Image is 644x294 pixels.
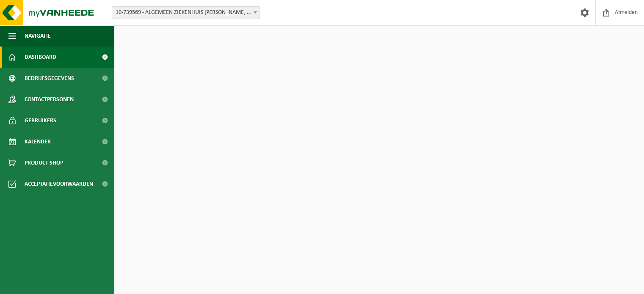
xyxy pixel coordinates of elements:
span: Acceptatievoorwaarden [25,173,93,195]
span: Contactpersonen [25,89,74,110]
span: Navigatie [25,25,51,47]
span: Bedrijfsgegevens [25,68,74,89]
span: Gebruikers [25,110,56,131]
span: 10-739569 - ALGEMEEN ZIEKENHUIS JAN PALFIJN GENT AV - GENT [112,6,260,19]
span: 10-739569 - ALGEMEEN ZIEKENHUIS JAN PALFIJN GENT AV - GENT [112,7,260,19]
span: Dashboard [25,47,56,68]
span: Kalender [25,131,51,152]
span: Product Shop [25,152,63,173]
